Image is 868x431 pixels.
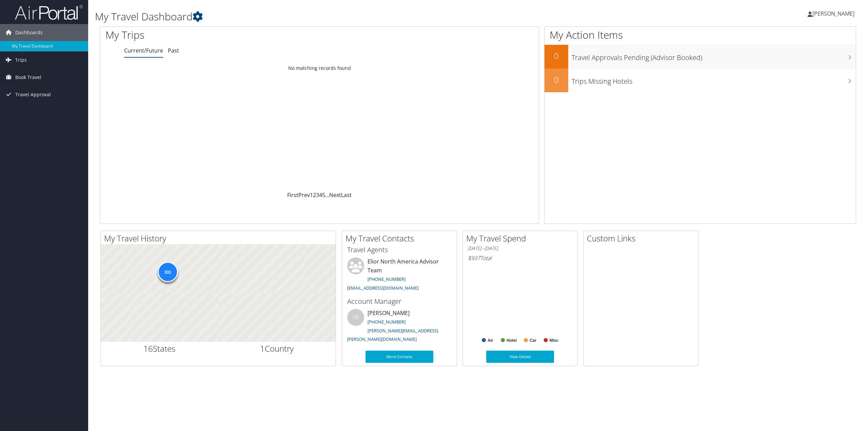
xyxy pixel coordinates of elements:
a: 2 [313,191,316,199]
text: Car [530,338,536,343]
a: [PERSON_NAME][EMAIL_ADDRESS][PERSON_NAME][DOMAIN_NAME] [347,328,438,342]
div: VB [347,309,364,326]
a: Past [168,47,179,54]
h2: States [106,343,213,354]
span: 1 [260,343,265,354]
a: Last [341,191,352,199]
h2: 0 [545,74,568,85]
a: 1 [310,191,313,199]
span: $937 [468,254,480,262]
h3: Trips Missing Hotels [572,73,856,86]
span: 16 [143,343,153,354]
span: [PERSON_NAME] [812,10,854,17]
text: Misc [550,338,559,343]
img: airportal-logo.png [15,4,83,20]
h1: My Trips [105,28,351,42]
a: 5 [322,191,325,199]
div: 331 [157,262,178,282]
h3: Travel Approvals Pending (Advisor Booked) [572,50,856,62]
span: … [325,191,329,199]
a: 0Travel Approvals Pending (Advisor Booked) [545,45,856,68]
li: Elior North America Advisor Team [344,257,455,294]
a: View Details [486,351,554,363]
span: Travel Approval [15,86,51,103]
a: Next [329,191,341,199]
a: [PERSON_NAME] [808,3,861,24]
a: 0Trips Missing Hotels [545,68,856,92]
a: 3 [316,191,319,199]
li: [PERSON_NAME] [344,309,455,345]
text: Air [488,338,493,343]
h2: My Travel History [104,233,336,244]
a: [PHONE_NUMBER] [368,319,406,325]
text: Hotel [507,338,517,343]
h2: 0 [545,50,568,62]
h2: Country [223,343,331,354]
a: Current/Future [124,47,163,54]
h3: Account Manager [347,297,452,306]
td: No matching records found [100,62,539,74]
span: Book Travel [15,69,41,86]
h3: Travel Agents [347,245,452,255]
h6: Total [468,254,572,262]
h2: Custom Links [587,233,698,244]
h1: My Action Items [545,28,856,42]
a: Prev [298,191,310,199]
a: [EMAIL_ADDRESS][DOMAIN_NAME] [347,285,419,291]
a: More Contacts [366,351,433,363]
a: [PHONE_NUMBER] [368,276,406,282]
a: 4 [319,191,322,199]
a: First [287,191,298,199]
h2: My Travel Spend [466,233,577,244]
h2: My Travel Contacts [346,233,457,244]
h1: My Travel Dashboard [95,9,606,24]
span: Dashboards [15,24,43,41]
span: Trips [15,52,27,68]
h6: [DATE] - [DATE] [468,245,572,252]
